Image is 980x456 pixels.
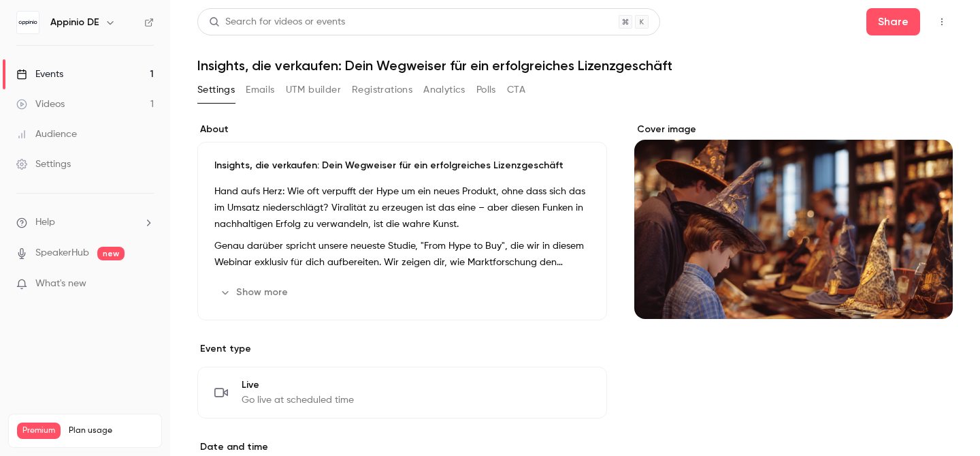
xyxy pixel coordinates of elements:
[50,16,99,29] h6: Appinio DE
[286,79,341,101] button: UTM builder
[423,79,465,101] button: Analytics
[866,8,920,35] button: Share
[197,342,607,356] p: Event type
[476,79,496,101] button: Polls
[16,157,71,171] div: Settings
[214,282,296,303] button: Show more
[352,79,412,101] button: Registrations
[197,123,607,136] label: About
[17,423,61,439] span: Premium
[16,67,63,81] div: Events
[634,123,953,136] label: Cover image
[242,378,354,392] span: Live
[214,238,590,271] p: Genau darüber spricht unsere neueste Studie, "From Hype to Buy", die wir in diesem Webinar exklus...
[507,79,525,101] button: CTA
[16,215,154,230] li: help-dropdown-opener
[17,12,39,33] img: Appinio DE
[214,159,590,172] p: Insights, die verkaufen: Dein Wegweiser für ein erfolgreiches Lizenzgeschäft
[197,57,953,74] h1: Insights, die verkaufen: Dein Wegweiser für ein erfolgreiches Lizenzgeschäft
[69,425,153,436] span: Plan usage
[197,79,235,101] button: Settings
[197,440,607,454] label: Date and time
[35,246,89,260] a: SpeakerHub
[35,215,55,230] span: Help
[634,123,953,319] section: Cover image
[16,97,65,111] div: Videos
[209,15,345,29] div: Search for videos or events
[35,277,86,291] span: What's new
[214,183,590,232] p: Hand aufs Herz: Wie oft verpufft der Hype um ein neues Produkt, ohne dass sich das im Umsatz nied...
[242,393,354,407] span: Go live at scheduled time
[16,127,77,141] div: Audience
[246,79,274,101] button: Emails
[97,247,125,260] span: new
